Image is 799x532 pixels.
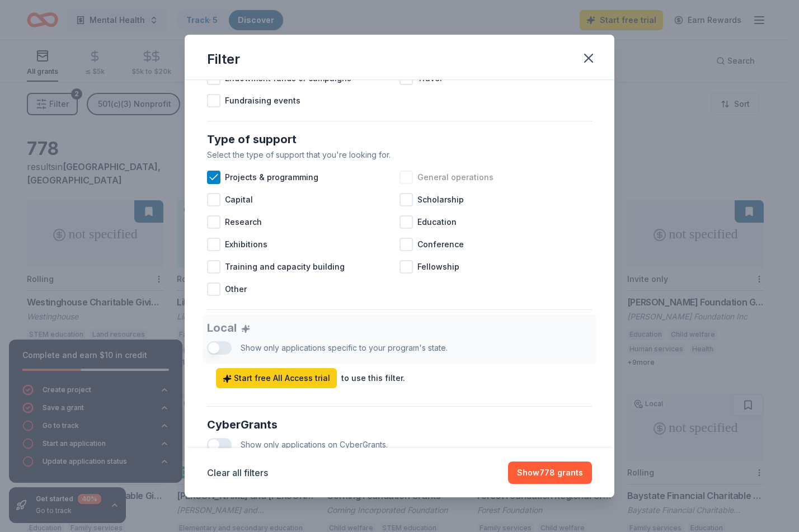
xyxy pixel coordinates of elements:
[207,148,592,162] div: Select the type of support that you're looking for.
[417,171,493,184] span: General operations
[225,260,345,274] span: Training and capacity building
[223,371,330,385] span: Start free All Access trial
[207,466,268,479] button: Clear all filters
[207,130,592,148] div: Type of support
[417,260,459,274] span: Fellowship
[417,215,457,229] span: Education
[417,193,464,206] span: Scholarship
[225,215,262,229] span: Research
[508,462,592,484] button: Show778 grants
[225,238,267,251] span: Exhibitions
[225,94,300,107] span: Fundraising events
[241,440,388,449] span: Show only applications on CyberGrants.
[341,371,405,385] div: to use this filter.
[225,193,253,206] span: Capital
[207,50,240,68] div: Filter
[216,368,337,388] a: Start free All Access trial
[207,416,592,434] div: CyberGrants
[225,283,247,296] span: Other
[417,238,464,251] span: Conference
[225,171,318,184] span: Projects & programming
